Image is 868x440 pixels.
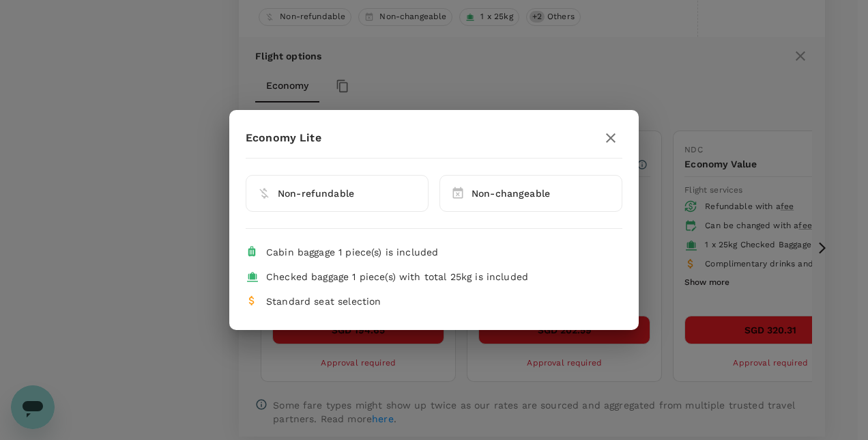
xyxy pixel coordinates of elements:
span: Cabin baggage 1 piece(s) is included [266,247,438,258]
span: Non-refundable [278,188,354,199]
span: Checked baggage 1 piece(s) with total 25kg is included [266,271,528,282]
p: Economy Lite [246,130,321,146]
span: Non-changeable [472,188,550,199]
span: Standard seat selection [266,296,381,307]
